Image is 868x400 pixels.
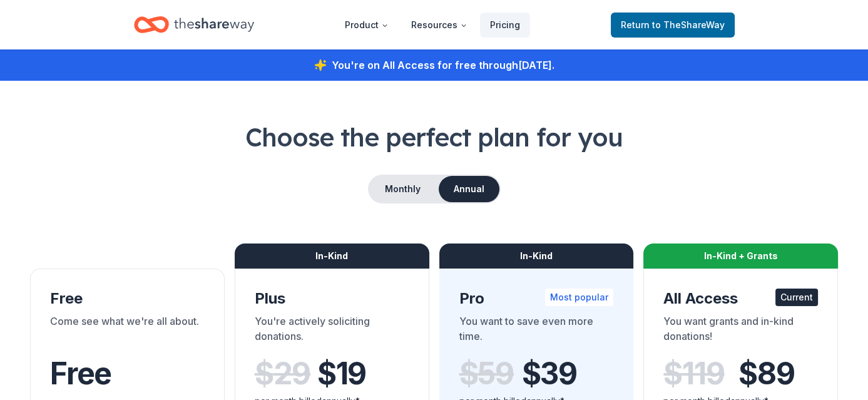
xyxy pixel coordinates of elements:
div: Most popular [545,289,613,306]
div: All Access [663,289,818,309]
div: Current [775,289,818,306]
span: $ 39 [522,356,577,391]
button: Resources [401,13,477,38]
button: Monthly [369,176,436,202]
button: Product [335,13,399,38]
div: In-Kind [235,244,429,269]
span: $ 89 [738,356,794,391]
span: Free [50,355,111,392]
a: Home [134,10,254,39]
div: You want grants and in-kind donations! [663,314,818,349]
div: You're actively soliciting donations. [255,314,409,349]
a: Pricing [480,13,530,38]
div: Come see what we're all about. [50,314,205,349]
span: Return [621,18,725,33]
nav: Main [335,10,530,39]
h1: Choose the perfect plan for you [30,120,838,155]
div: You want to save even more time. [459,314,614,349]
div: Plus [255,289,409,309]
div: In-Kind [439,244,634,269]
span: $ 19 [317,356,366,391]
div: Free [50,289,205,309]
div: In-Kind + Grants [643,244,838,269]
a: Returnto TheShareWay [611,13,735,38]
span: to TheShareWay [652,19,725,30]
div: Pro [459,289,614,309]
button: Annual [439,176,499,202]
